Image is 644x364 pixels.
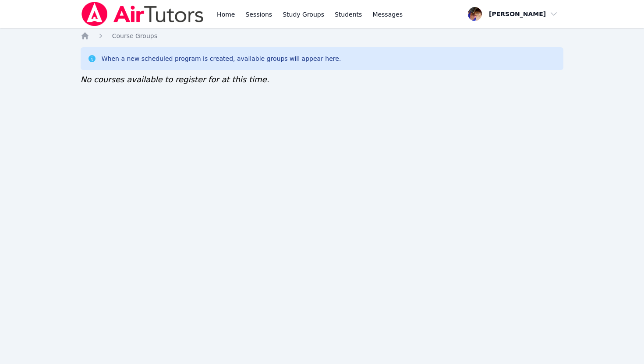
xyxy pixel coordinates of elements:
a: Course Groups [112,31,157,40]
nav: Breadcrumb [81,31,564,40]
span: No courses available to register for at this time. [81,75,269,84]
div: When a new scheduled program is created, available groups will appear here. [102,54,341,63]
img: Air Tutors [81,2,205,26]
span: Course Groups [112,32,157,39]
span: Messages [372,10,403,19]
